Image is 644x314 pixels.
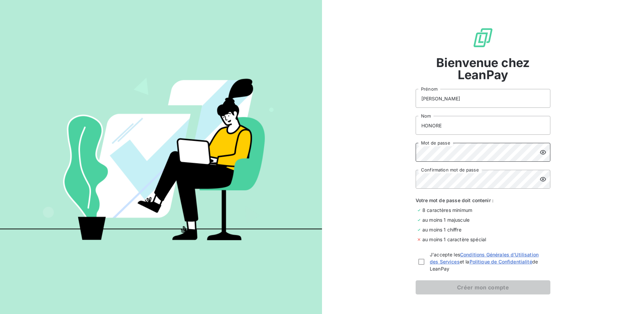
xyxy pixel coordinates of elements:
span: au moins 1 caractère spécial [422,236,486,243]
span: 8 caractères minimum [422,207,472,214]
a: Conditions Générales d'Utilisation des Services [430,252,539,264]
a: Politique de Confidentialité [470,259,532,264]
span: Bienvenue chez LeanPay [416,57,550,81]
span: au moins 1 majuscule [422,216,470,223]
span: J'accepte les et la de LeanPay [430,251,548,272]
input: placeholder [416,116,550,135]
span: Votre mot de passe doit contenir : [416,197,550,204]
button: Créer mon compte [416,280,550,294]
span: au moins 1 chiffre [422,226,461,233]
img: logo sigle [472,27,494,49]
input: placeholder [416,89,550,108]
